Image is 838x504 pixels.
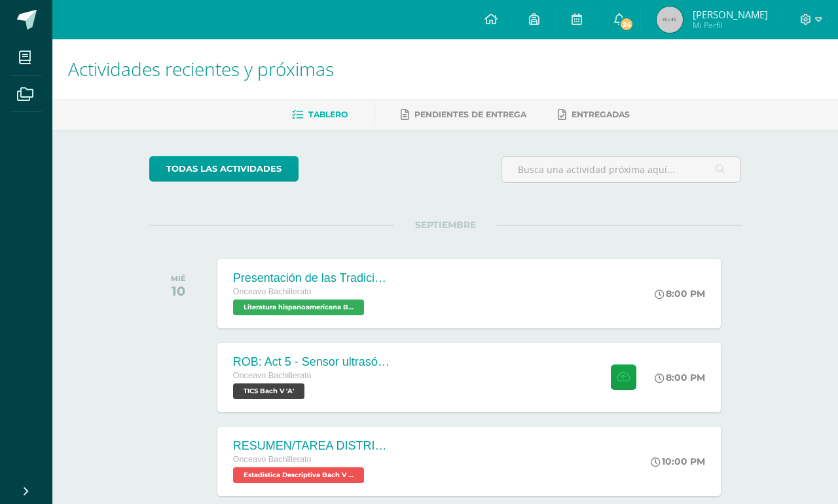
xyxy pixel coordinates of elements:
span: TICS Bach V 'A' [233,383,304,399]
a: Tablero [292,104,348,125]
div: MIÉ [171,274,186,283]
div: ROB: Act 5 - Sensor ultrasónico [233,355,390,369]
div: 10 [171,283,186,299]
span: Onceavo Bachillerato [233,287,312,296]
input: Busca una actividad próxima aquí... [501,157,741,182]
div: Presentación de las Tradiciones [233,271,390,285]
span: [PERSON_NAME] [693,8,768,21]
span: Tablero [308,109,348,119]
span: Estadistica Descriptiva Bach V 'A' [233,467,364,483]
span: Literatura hispanoamericana Bach V 'A' [233,300,364,315]
span: SEPTIEMBRE [394,219,497,231]
div: 8:00 PM [655,372,705,383]
div: RESUMEN/TAREA DISTRIBUCIÓN NORMAL. [233,439,390,453]
span: Mi Perfil [693,20,768,31]
a: Entregadas [558,104,630,125]
div: 8:00 PM [655,288,705,300]
span: Onceavo Bachillerato [233,371,312,380]
a: Pendientes de entrega [401,104,526,125]
span: 24 [619,17,634,31]
span: Onceavo Bachillerato [233,455,312,464]
span: Entregadas [572,109,630,119]
a: todas las Actividades [149,156,299,182]
span: Pendientes de entrega [414,109,526,119]
span: Actividades recientes y próximas [68,56,334,81]
div: 10:00 PM [651,456,705,467]
img: 45x45 [657,7,683,33]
